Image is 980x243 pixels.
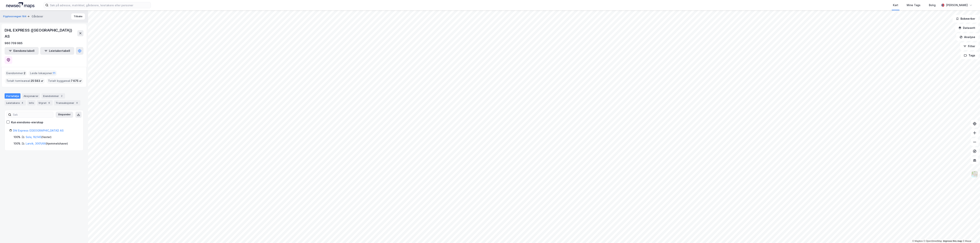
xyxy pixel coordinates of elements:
[26,135,41,139] a: Sola, 16/145
[929,3,936,7] div: Bolig
[47,78,83,84] div: Totalt byggareal :
[5,70,27,76] div: Eiendommer :
[14,141,20,146] div: 100%
[14,135,20,139] div: 100%
[6,2,34,8] img: logo.a4113a55bc3d86da70a041830d287a7e.svg
[946,3,968,7] div: [PERSON_NAME]
[953,15,978,23] button: Bokmerker
[5,41,23,46] div: 960 709 985
[48,2,151,8] input: Søk på adresse, matrikkel, gårdeiere, leietakere eller personer
[5,100,26,106] div: Leietakere
[5,78,45,84] div: Totalt tomteareal :
[5,93,20,99] div: Portefølje
[955,24,978,32] button: Datasett
[40,47,74,55] button: Leietakertabell
[37,100,53,106] div: Styret
[71,79,82,83] span: 7 675 ㎡
[32,14,43,19] div: Gårdeier
[924,240,942,242] a: OpenStreetMap
[961,52,978,59] button: Tags
[53,71,56,76] span: 11
[60,94,64,98] div: 2
[3,15,27,18] button: Flyplassvegen 184
[56,112,73,118] button: Ekspander
[11,120,43,125] div: Kun eiendoms-eierskap
[13,129,64,132] a: Dhl Express ([GEOGRAPHIC_DATA]) AS
[11,112,53,118] input: Søk
[907,3,920,7] div: Mine Tags
[943,240,962,242] a: Improve this map
[961,225,980,243] div: Kontrollprogram for chat
[956,33,978,41] button: Analyse
[960,42,978,50] button: Filter
[42,93,65,99] div: Eiendommer
[27,100,35,106] div: Info
[5,27,77,39] div: DHL EXPRESS ([GEOGRAPHIC_DATA]) AS
[912,240,923,242] a: Mapbox
[26,135,51,139] div: ( fester )
[26,141,68,146] div: ( hjemmelshaver )
[54,100,80,106] div: Transaksjoner
[29,70,57,76] div: Leide lokasjoner :
[31,79,43,83] span: 25 583 ㎡
[75,101,79,105] div: 4
[971,171,978,178] img: Z
[24,71,25,76] span: 2
[22,93,40,99] div: Aksjonærer
[26,142,46,145] a: Larvik, 3001/66
[20,101,24,105] div: 4
[47,101,51,105] div: 6
[961,225,980,243] iframe: Chat Widget
[71,13,85,20] button: Tilbake
[893,3,898,7] div: Kart
[5,47,39,55] button: Eiendomstabell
